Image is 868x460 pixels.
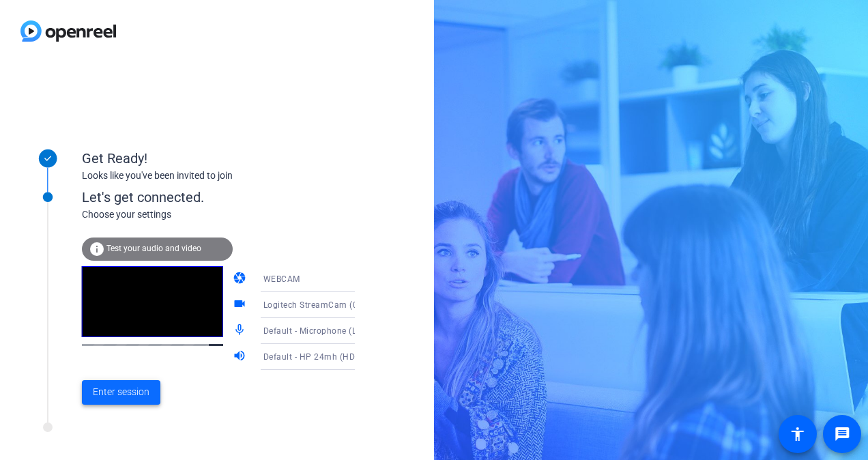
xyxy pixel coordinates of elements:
span: Enter session [93,385,149,399]
mat-icon: videocam [233,297,249,313]
span: Default - HP 24mh (HD Audio Driver for Display Audio) [263,351,482,362]
span: Test your audio and video [106,244,201,253]
div: Looks like you've been invited to join [82,169,355,183]
div: Get Ready! [82,148,355,169]
mat-icon: camera [233,271,249,287]
mat-icon: info [89,241,105,257]
span: Logitech StreamCam (046d:0893) [263,299,399,310]
button: Enter session [82,380,160,405]
mat-icon: accessibility [790,426,806,442]
mat-icon: volume_up [233,349,249,365]
span: WEBCAM [263,274,300,284]
div: Let's get connected. [82,187,383,207]
div: Choose your settings [82,207,383,222]
mat-icon: message [834,426,850,442]
span: Default - Microphone (Logitech StreamCam) [263,325,439,336]
mat-icon: mic_none [233,323,249,339]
